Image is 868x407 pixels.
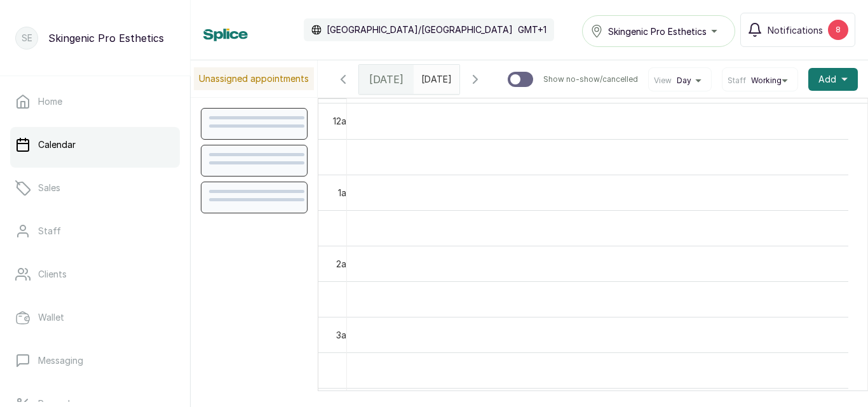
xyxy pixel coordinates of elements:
[543,74,638,84] p: Show no-show/cancelled
[38,311,64,324] p: Wallet
[10,127,180,163] a: Calendar
[330,114,356,128] div: 12am
[751,76,782,86] span: Working
[740,13,855,47] button: Notifications8
[10,84,180,119] a: Home
[728,76,746,86] span: Staff
[38,182,60,194] p: Sales
[828,20,848,40] div: 8
[48,30,164,46] p: Skingenic Pro Esthetics
[359,65,414,94] div: [DATE]
[518,23,546,36] p: GMT+1
[22,32,32,44] p: SE
[10,343,180,378] a: Messaging
[10,170,180,206] a: Sales
[369,72,403,87] span: [DATE]
[10,300,180,335] a: Wallet
[10,213,180,249] a: Staff
[334,257,356,270] div: 2am
[38,268,67,281] p: Clients
[818,73,836,86] span: Add
[38,138,76,151] p: Calendar
[327,23,513,36] p: [GEOGRAPHIC_DATA]/[GEOGRAPHIC_DATA]
[194,67,314,90] p: Unassigned appointments
[582,15,735,47] button: Skingenic Pro Esthetics
[654,76,706,86] button: ViewDay
[677,76,691,86] span: Day
[38,354,83,367] p: Messaging
[768,23,823,37] span: Notifications
[608,25,707,38] span: Skingenic Pro Esthetics
[38,225,61,237] p: Staff
[334,328,356,342] div: 3am
[38,95,62,108] p: Home
[808,68,858,91] button: Add
[728,76,792,86] button: StaffWorking
[336,186,356,199] div: 1am
[10,257,180,292] a: Clients
[654,76,672,86] span: View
